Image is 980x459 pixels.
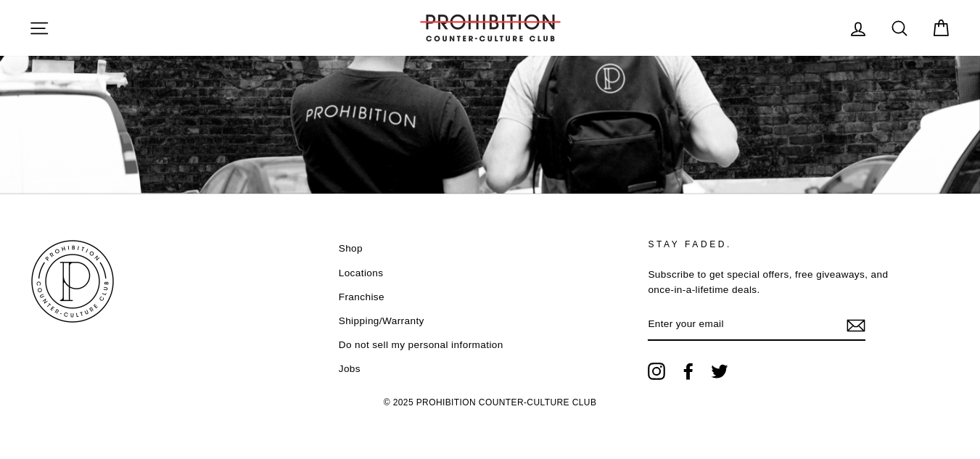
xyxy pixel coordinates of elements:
p: Subscribe to get special offers, free giveaways, and once-in-a-lifetime deals. [648,267,898,299]
a: Do not sell my personal information [339,334,503,356]
input: Enter your email [648,309,865,341]
img: PROHIBITION COUNTER-CULTURE CLUB [418,15,563,41]
a: Shipping/Warranty [339,310,424,332]
a: Shop [339,238,363,260]
img: PROHIBITION COUNTER-CULTURE CLUB [29,238,116,325]
p: © 2025 PROHIBITION COUNTER-CULTURE CLUB [29,391,951,415]
a: Locations [339,262,384,284]
p: STAY FADED. [648,238,898,252]
a: Franchise [339,286,384,308]
a: Jobs [339,358,361,380]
